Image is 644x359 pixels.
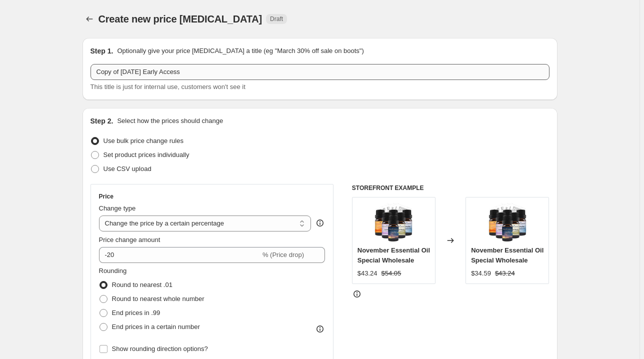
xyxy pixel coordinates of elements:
[112,281,172,288] span: Round to nearest .01
[103,151,189,158] span: Set product prices individually
[112,295,204,302] span: Round to nearest whole number
[112,323,200,330] span: End prices in a certain number
[99,236,160,243] span: Price change amount
[99,204,136,212] span: Change type
[103,137,183,144] span: Use bulk price change rules
[82,12,96,26] button: Price change jobs
[117,46,363,56] p: Optionally give your price [MEDICAL_DATA] a title (eg "March 30% off sale on boots")
[381,268,401,278] strike: $54.05
[112,345,208,352] span: Show rounding direction options?
[117,116,223,126] p: Select how the prices should change
[262,251,304,258] span: % (Price drop)
[357,246,430,264] span: November Essential Oil Special Wholesale
[112,309,160,316] span: End prices in .99
[487,202,527,242] img: shopify-6oils-cards_6df80609-9130-424b-9c86-ce5233fb12f5_80x.jpg
[103,165,151,172] span: Use CSV upload
[373,202,413,242] img: shopify-6oils-cards_6df80609-9130-424b-9c86-ce5233fb12f5_80x.jpg
[99,192,113,200] h3: Price
[315,218,325,228] div: help
[90,64,549,80] input: 30% off holiday sale
[90,116,113,126] h2: Step 2.
[99,267,127,274] span: Rounding
[98,13,262,24] span: Create new price [MEDICAL_DATA]
[270,15,283,23] span: Draft
[90,83,245,90] span: This title is just for internal use, customers won't see it
[471,246,543,264] span: November Essential Oil Special Wholesale
[495,268,515,278] strike: $43.24
[90,46,113,56] h2: Step 1.
[471,268,491,278] div: $34.59
[357,268,377,278] div: $43.24
[352,184,549,192] h6: STOREFRONT EXAMPLE
[99,247,260,263] input: -15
